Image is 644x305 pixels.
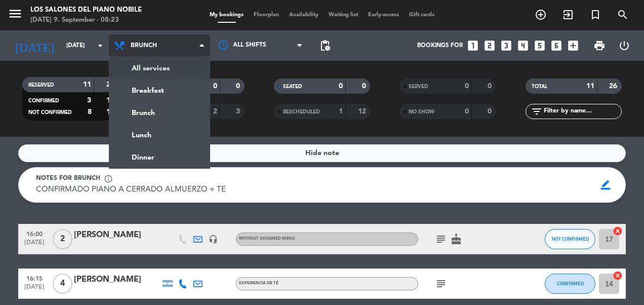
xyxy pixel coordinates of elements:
strong: 0 [465,83,469,90]
strong: 3 [236,108,242,115]
strong: 10 [106,97,116,104]
span: 16:15 [22,272,47,284]
button: NOT CONFIRMED [545,229,595,249]
i: power_settings_new [618,40,630,52]
strong: 0 [339,83,343,90]
strong: 0 [488,83,494,90]
div: LOG OUT [612,30,636,61]
strong: 8 [88,108,92,116]
strong: 16 [106,108,116,116]
span: NOT CONFIRMED [552,236,589,242]
i: looks_one [466,39,479,52]
i: looks_4 [516,39,530,52]
span: Hide note [305,147,339,159]
span: border_color [596,175,616,195]
strong: 0 [236,83,242,90]
i: looks_5 [533,39,546,52]
span: 2 [53,229,72,249]
i: looks_two [483,39,496,52]
span: Waiting list [324,12,363,18]
span: Brunch [131,42,157,49]
a: Breakfast [109,80,210,102]
i: cake [450,233,462,245]
span: Gift cards [404,12,439,18]
span: CONFIRMADO PIANO A CERRADO ALMUERZO + TE [36,186,226,194]
a: Dinner [109,146,210,169]
strong: 3 [87,97,91,104]
div: [PERSON_NAME] [74,228,160,242]
span: NO SHOW [409,109,434,115]
span: Floorplan [249,12,284,18]
i: headset_mic [209,235,218,244]
span: [DATE] [22,284,47,295]
strong: 0 [465,108,469,115]
span: print [593,40,606,52]
span: CONFIRMED [28,98,59,103]
span: Bookings for [417,42,463,49]
span: RESCHEDULED [283,109,320,115]
button: CONFIRMED [545,274,595,294]
button: menu [8,6,23,25]
span: Notes for brunch [36,174,100,184]
i: cancel [613,226,623,236]
i: add_circle_outline [535,9,547,21]
input: Filter by name... [543,106,621,117]
span: pending_actions [319,40,331,52]
div: [DATE] 9. September - 08:23 [30,15,142,25]
span: Early-access [363,12,404,18]
a: Lunch [109,124,210,146]
span: RESERVED [28,83,54,88]
span: SEATED [283,84,302,89]
strong: 11 [586,83,594,90]
i: menu [8,6,23,21]
span: [DATE] [22,239,47,251]
strong: 0 [362,83,368,90]
a: Brunch [109,102,210,124]
i: turned_in_not [589,9,601,21]
i: search [617,9,629,21]
i: exit_to_app [562,9,574,21]
strong: 2 [213,108,217,115]
span: Without assigned menu [239,237,295,241]
span: EXPERIENCIA DE TÉ [239,281,278,285]
span: 4 [53,274,72,294]
strong: 0 [488,108,494,115]
div: Los Salones del Piano Nobile [30,5,142,15]
i: subject [435,233,447,245]
span: CONFIRMED [557,281,584,286]
span: info_outline [104,174,113,183]
strong: 26 [609,83,619,90]
i: subject [435,278,447,290]
strong: 26 [106,81,116,88]
strong: 12 [358,108,368,115]
i: add_box [567,39,580,52]
span: 16:00 [22,227,47,239]
i: filter_list [531,105,543,118]
span: TOTAL [532,84,547,89]
div: [PERSON_NAME] [74,273,160,286]
span: SERVED [409,84,428,89]
i: looks_3 [500,39,513,52]
span: NOT CONFIRMED [28,110,72,115]
i: looks_6 [550,39,563,52]
i: cancel [613,271,623,281]
a: All services [109,57,210,80]
i: [DATE] [8,34,61,57]
i: arrow_drop_down [94,40,106,52]
span: Availability [284,12,324,18]
strong: 1 [339,108,343,115]
strong: 0 [213,83,217,90]
span: My bookings [205,12,249,18]
strong: 11 [83,81,91,88]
